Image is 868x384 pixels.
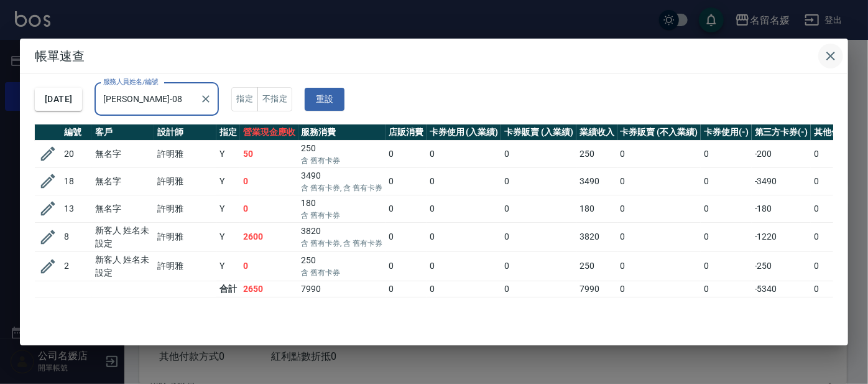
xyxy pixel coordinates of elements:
[576,167,617,195] td: 3490
[701,251,752,281] td: 0
[216,251,240,281] td: Y
[216,124,240,141] th: 指定
[298,167,386,195] td: 3490
[701,167,752,195] td: 0
[752,281,811,297] td: -5340
[501,167,576,195] td: 0
[92,140,154,167] td: 無名字
[154,222,216,251] td: 許明雅
[61,167,92,195] td: 18
[501,222,576,251] td: 0
[752,195,811,222] td: -180
[92,222,154,251] td: 新客人 姓名未設定
[752,222,811,251] td: -1220
[701,195,752,222] td: 0
[231,87,258,111] button: 指定
[617,251,701,281] td: 0
[701,124,752,141] th: 卡券使用(-)
[216,195,240,222] td: Y
[427,124,502,141] th: 卡券使用 (入業績)
[61,251,92,281] td: 2
[240,222,298,251] td: 2600
[154,124,216,141] th: 設計師
[501,140,576,167] td: 0
[298,251,386,281] td: 250
[298,124,386,141] th: 服務消費
[701,140,752,167] td: 0
[298,281,386,297] td: 7990
[752,140,811,167] td: -200
[216,167,240,195] td: Y
[576,195,617,222] td: 180
[576,222,617,251] td: 3820
[386,222,427,251] td: 0
[240,124,298,141] th: 營業現金應收
[240,140,298,167] td: 50
[216,222,240,251] td: Y
[216,281,240,297] td: 合計
[701,281,752,297] td: 0
[302,155,382,166] p: 含 舊有卡券
[386,195,427,222] td: 0
[617,195,701,222] td: 0
[302,210,382,221] p: 含 舊有卡券
[302,238,382,249] p: 含 舊有卡券, 含 舊有卡券
[501,124,576,141] th: 卡券販賣 (入業績)
[92,195,154,222] td: 無名字
[617,222,701,251] td: 0
[240,167,298,195] td: 0
[61,140,92,167] td: 20
[576,140,617,167] td: 250
[302,267,382,278] p: 含 舊有卡券
[576,281,617,297] td: 7990
[154,251,216,281] td: 許明雅
[240,195,298,222] td: 0
[752,167,811,195] td: -3490
[427,281,502,297] td: 0
[386,251,427,281] td: 0
[386,140,427,167] td: 0
[240,281,298,297] td: 2650
[427,167,502,195] td: 0
[501,195,576,222] td: 0
[61,124,92,141] th: 編號
[257,87,292,111] button: 不指定
[197,90,215,108] button: Clear
[35,88,82,111] button: [DATE]
[386,124,427,141] th: 店販消費
[302,182,382,194] p: 含 舊有卡券, 含 舊有卡券
[501,281,576,297] td: 0
[216,140,240,167] td: Y
[386,167,427,195] td: 0
[154,167,216,195] td: 許明雅
[617,281,701,297] td: 0
[298,222,386,251] td: 3820
[427,195,502,222] td: 0
[298,195,386,222] td: 180
[61,222,92,251] td: 8
[61,195,92,222] td: 13
[427,222,502,251] td: 0
[240,251,298,281] td: 0
[154,140,216,167] td: 許明雅
[501,251,576,281] td: 0
[92,124,154,141] th: 客戶
[298,140,386,167] td: 250
[305,88,344,111] button: 重設
[20,39,848,73] h2: 帳單速查
[617,167,701,195] td: 0
[427,140,502,167] td: 0
[386,281,427,297] td: 0
[752,251,811,281] td: -250
[576,251,617,281] td: 250
[92,251,154,281] td: 新客人 姓名未設定
[103,77,158,87] label: 服務人員姓名/編號
[154,195,216,222] td: 許明雅
[92,167,154,195] td: 無名字
[576,124,617,141] th: 業績收入
[701,222,752,251] td: 0
[617,124,701,141] th: 卡券販賣 (不入業績)
[617,140,701,167] td: 0
[427,251,502,281] td: 0
[752,124,811,141] th: 第三方卡券(-)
